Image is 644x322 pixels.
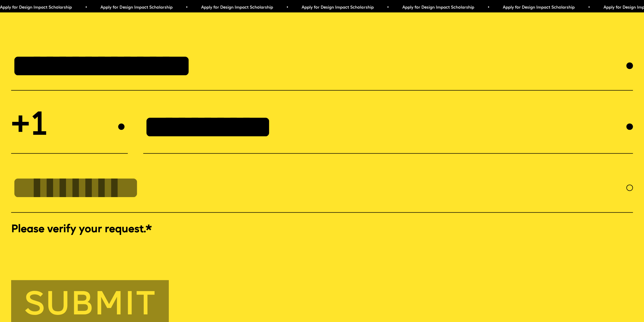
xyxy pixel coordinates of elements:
[11,238,88,258] iframe: reCAPTCHA
[588,6,590,10] span: •
[387,6,389,10] span: •
[487,6,490,10] span: •
[11,222,633,237] label: Please verify your request.
[85,6,87,10] span: •
[185,6,188,10] span: •
[286,6,288,10] span: •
